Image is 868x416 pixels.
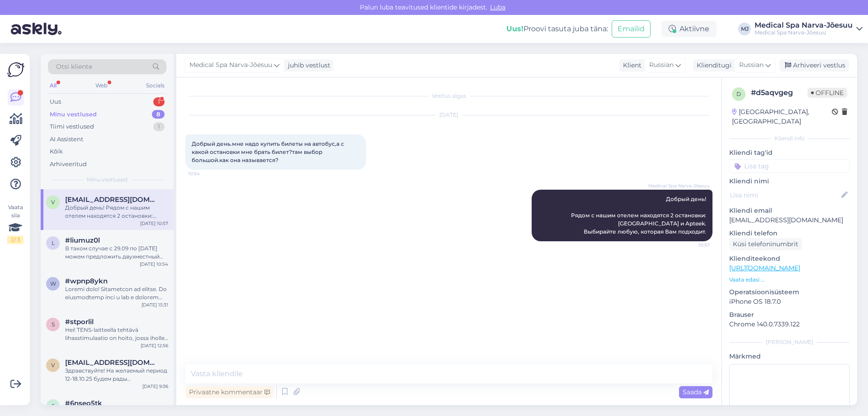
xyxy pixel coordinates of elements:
[649,60,674,70] span: Russian
[50,110,97,119] div: Minu vestlused
[729,297,850,306] p: iPhone OS 18.7.0
[506,24,608,34] div: Proovi tasuta juba täna:
[94,80,109,91] div: Web
[729,134,850,143] div: Kliendi info
[676,242,710,249] span: 10:57
[144,80,166,91] div: Socials
[153,97,165,106] div: 1
[142,301,168,308] div: [DATE] 15:31
[7,236,24,244] div: 2 / 3
[65,367,168,383] div: Здравствуйте! На желаемый период 12-18.10.25 будем рады забронировать для Вас классический лечебн...
[729,276,850,284] p: Vaata edasi ...
[56,62,92,72] span: Otsi kliente
[693,61,731,70] div: Klienditugi
[729,206,850,215] p: Kliendi email
[729,229,850,238] p: Kliendi telefon
[487,3,508,11] span: Luba
[619,61,642,70] div: Klient
[738,23,751,35] div: MJ
[50,135,83,144] div: AI Assistent
[729,159,850,173] input: Lisa tag
[52,239,55,246] span: l
[185,386,274,398] div: Privaatne kommentaar
[506,24,524,33] b: Uus!
[52,321,55,328] span: s
[683,388,709,396] span: Saada
[729,148,850,158] p: Kliendi tag'id
[729,310,850,320] p: Brauser
[571,196,708,235] span: Добрый день! Рядом с нашим отелем находятся 2 остановки: [GEOGRAPHIC_DATA] и Apteek. Выбирайте лю...
[7,203,24,244] div: Vaata siia
[739,60,764,70] span: Russian
[65,318,94,326] span: #stporlil
[65,359,159,367] span: valeriiaenergodar@gmail.com
[729,254,850,263] p: Klienditeekond
[755,22,863,36] a: Medical Spa Narva-JõesuuMedical Spa Narva-Jõesuu
[87,176,127,184] span: Minu vestlused
[140,261,168,268] div: [DATE] 10:54
[7,61,24,78] img: Askly Logo
[140,220,168,227] div: [DATE] 10:57
[729,215,850,225] p: [EMAIL_ADDRESS][DOMAIN_NAME]
[65,285,168,301] div: Loremi dolo! Sitametcon ad elitse. Do eiusmodtemp inci u lab e dolorem aliquae admi venia — Quisn...
[189,60,272,70] span: Medical Spa Narva-Jõesuu
[729,338,850,346] div: [PERSON_NAME]
[141,342,168,349] div: [DATE] 12:56
[51,362,55,368] span: v
[732,107,832,126] div: [GEOGRAPHIC_DATA], [GEOGRAPHIC_DATA]
[65,244,168,261] div: В таком случае с 29.09 по [DATE] можем предложить двухместный номер за дополнительную плату - 22€...
[729,238,802,250] div: Küsi telefoninumbrit
[50,122,94,131] div: Tiimi vestlused
[729,352,850,361] p: Märkmed
[65,399,102,407] span: #6nseo5tk
[65,326,168,342] div: Hei! TENS-laitteella tehtävä lihasstimulaatio on hoito, jossa iholle asetettujen elektrodien kaut...
[188,170,222,177] span: 10:54
[65,204,168,220] div: Добрый день! Рядом с нашим отелем находятся 2 остановки: [GEOGRAPHIC_DATA] и Apteek. Выбирайте лю...
[65,236,100,244] span: #liumuz0l
[50,147,63,156] div: Kõik
[729,177,850,186] p: Kliendi nimi
[192,140,345,163] span: Добрый день.мне надо купить билеты на автобус,а с какой остановки мне брать билет?там выбор больш...
[755,22,853,29] div: Medical Spa Narva-Jõesuu
[729,320,850,329] p: Chrome 140.0.7339.122
[185,111,712,119] div: [DATE]
[648,182,710,189] span: Medical Spa Narva-Jõesuu
[50,97,61,106] div: Uus
[779,59,849,72] div: Arhiveeri vestlus
[807,88,847,98] span: Offline
[612,20,651,38] button: Emailid
[729,264,800,272] a: [URL][DOMAIN_NAME]
[51,199,55,206] span: v
[50,160,87,169] div: Arhiveeritud
[152,110,165,119] div: 8
[185,92,712,100] div: Vestlus algas
[730,190,840,200] input: Lisa nimi
[52,402,55,409] span: 6
[661,21,717,37] div: Aktiivne
[729,287,850,297] p: Operatsioonisüsteem
[755,29,853,36] div: Medical Spa Narva-Jõesuu
[153,122,165,131] div: 1
[50,280,56,287] span: w
[65,277,108,285] span: #wpnp8ykn
[751,87,807,98] div: # d5aqvgeg
[142,383,168,390] div: [DATE] 9:36
[284,61,330,70] div: juhib vestlust
[65,196,159,204] span: vladislavaalatova@gmail.com
[736,91,741,97] span: d
[48,80,58,91] div: All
